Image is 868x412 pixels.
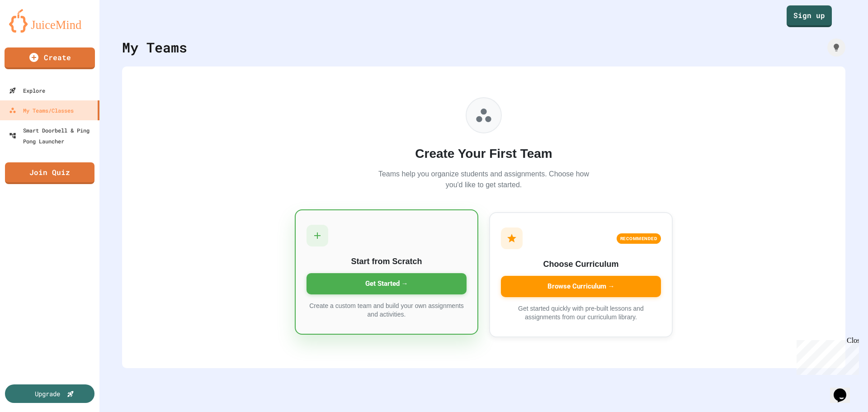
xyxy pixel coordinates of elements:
a: Create [5,47,95,69]
h3: Start from Scratch [307,256,467,268]
div: Upgrade [35,389,60,398]
div: RECOMMENDED [617,233,661,244]
p: Create a custom team and build your own assignments and activities. [307,302,467,319]
iframe: chat widget [830,376,859,403]
h2: Create Your First Team [375,144,592,163]
div: Get Started → [307,273,467,294]
a: Sign up [787,5,832,27]
img: logo-orange.svg [9,9,90,33]
div: Chat with us now!Close [4,4,62,57]
iframe: chat widget [793,336,859,375]
h3: Choose Curriculum [501,258,661,270]
div: Smart Doorbell & Ping Pong Launcher [9,125,96,147]
div: Explore [9,85,45,96]
a: Join Quiz [5,162,94,184]
p: Teams help you organize students and assignments. Choose how you'd like to get started. [375,169,592,190]
div: My Teams/Classes [9,105,74,116]
div: Browse Curriculum → [501,276,661,297]
div: My Teams [122,37,187,57]
p: Get started quickly with pre-built lessons and assignments from our curriculum library. [501,304,661,322]
div: How it works [827,38,845,57]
